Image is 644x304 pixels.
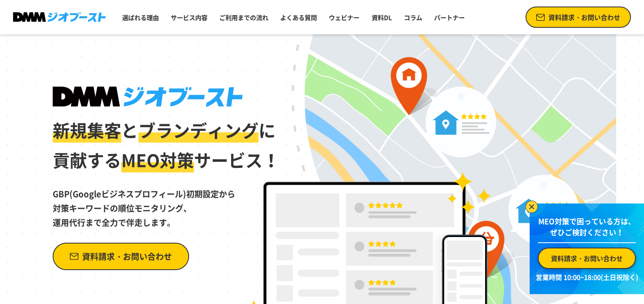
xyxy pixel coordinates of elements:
[368,9,395,25] a: 資料DL
[526,7,631,28] a: 資料請求・お問い合わせ
[538,248,636,269] a: 資料請求・お問い合わせ
[401,9,426,25] a: コラム
[121,147,194,172] span: MEO対策
[53,87,281,175] h1: と に 貢献する サービス！
[53,243,189,270] a: 資料請求・お問い合わせ
[325,9,363,25] a: ウェビナー
[53,175,281,230] p: GBP(Googleビジネスプロフィール)初期設定から 対策キーワードの順位モニタリング、 運用代行まで全力で伴走します。
[53,87,243,107] img: DMMジオブースト
[277,9,320,25] a: よくある質問
[53,117,121,143] span: 新規集客
[13,12,106,22] img: DMMジオブースト
[548,12,620,22] span: 資料請求・お問い合わせ
[535,272,639,282] p: 営業時間 10:00~18:00(土日祝除く)
[216,9,272,25] a: ご利用までの流れ
[167,9,211,25] a: サービス内容
[138,117,258,143] span: ブランディング
[82,249,172,264] span: 資料請求・お問い合わせ
[431,9,468,25] a: パートナー
[119,9,162,25] a: 選ばれる理由
[526,201,538,213] img: バナーを閉じる
[538,216,636,243] p: MEO対策で困っている方は、 ぜひご検討ください！
[551,253,623,263] span: 資料請求・お問い合わせ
